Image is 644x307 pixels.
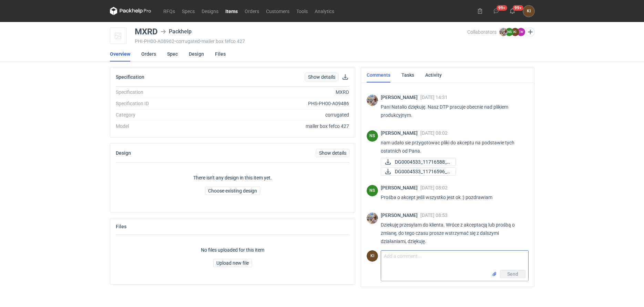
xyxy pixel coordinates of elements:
a: Activity [425,67,442,83]
div: mailer box fefco 427 [209,123,349,130]
span: [PERSON_NAME] [381,185,420,190]
span: DG0004533_11716588_f... [395,158,450,166]
button: Upload new file [213,259,252,267]
div: Category [116,111,209,118]
figcaption: NS [367,185,378,196]
p: Pani Natalio dziękuję. Nasz DTP pracuje obecnie nad plikiem produkcyjnym. [381,103,523,119]
span: • corrugated [174,39,200,44]
p: nam udało sie przygotowac pliki do akceptu na podstawie tych ostatnich od Pana. [381,139,523,155]
div: Model [116,123,209,130]
p: No files uploaded for this item [201,246,264,253]
div: Packhelp [161,28,192,36]
button: Edit collaborators [525,28,534,36]
button: Send [500,270,525,278]
div: corrugated [209,111,349,118]
span: DG0004533_11716596_f... [395,168,450,175]
button: Choose existing design [205,187,260,195]
p: Prośba o akcept jeśli wszystko jest ok :) pozdrawiam [381,193,523,201]
button: 99+ [491,6,502,17]
a: DG0004533_11716596_f... [381,167,456,176]
img: Michał Palasek [367,212,378,224]
span: [DATE] 08:02 [420,185,448,190]
div: Natalia Stępak [367,130,378,142]
p: Dziekuję przesyłam do klienta. Wróce z akceptacją lub prośbą o zmianę, do tego czasu prosze wstrz... [381,221,523,245]
span: [PERSON_NAME] [381,95,420,100]
figcaption: EW [517,28,525,36]
figcaption: NS [367,130,378,142]
a: Show details [316,149,349,157]
a: Analytics [311,7,338,15]
button: 99+ [507,6,518,17]
a: Items [222,7,241,15]
div: PHI-PH00-A08962 [135,39,468,44]
div: DG0004533_11716588_for_approval_front.pdf [381,158,450,166]
a: Overview [110,46,130,62]
div: Specification [116,89,209,96]
a: Show details [305,73,338,81]
h2: Specification [116,74,144,80]
a: Customers [263,7,293,15]
div: Karolina Idkowiak [523,6,534,17]
div: Specification ID [116,100,209,107]
a: Design [189,46,204,62]
figcaption: KI [511,28,519,36]
span: Upload new file [216,261,249,265]
h2: Design [116,150,131,156]
div: Karolina Idkowiak [367,250,378,262]
img: Michał Palasek [367,95,378,106]
a: Designs [198,7,222,15]
a: Orders [141,46,156,62]
a: Spec [167,46,178,62]
figcaption: KI [367,250,378,262]
span: Choose existing design [208,188,257,193]
img: Michał Palasek [499,28,508,36]
svg: Packhelp Pro [110,7,151,15]
span: Send [507,272,518,276]
a: Orders [241,7,263,15]
button: Download specification [341,73,349,81]
p: There isn't any design in this item yet. [193,174,272,181]
a: Files [215,46,226,62]
div: MXRD [209,89,349,96]
div: MXRD [135,28,158,36]
button: KI [523,6,534,17]
span: [DATE] 08:53 [420,212,448,218]
span: [DATE] 14:31 [420,95,448,100]
span: [PERSON_NAME] [381,130,420,136]
a: Tools [293,7,311,15]
a: Tasks [401,67,414,83]
span: [PERSON_NAME] [381,212,420,218]
span: Collaborators [467,29,497,35]
h2: Files [116,224,126,229]
a: Comments [367,67,390,83]
a: RFQs [160,7,178,15]
span: [DATE] 08:02 [420,130,448,136]
div: DG0004533_11716596_for_approval_back.pdf [381,167,450,176]
figcaption: NS [505,28,513,36]
div: PHS-PH00-A09486 [209,100,349,107]
span: • mailer box fefco 427 [200,39,245,44]
a: DG0004533_11716588_f... [381,158,456,166]
a: Specs [178,7,198,15]
div: Natalia Stępak [367,185,378,196]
